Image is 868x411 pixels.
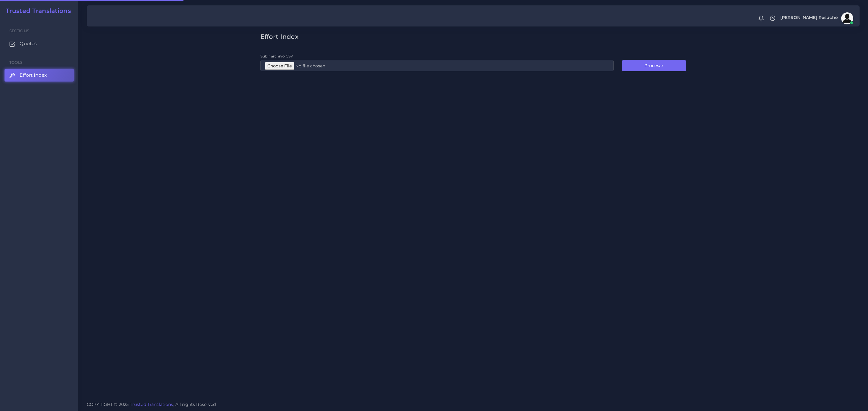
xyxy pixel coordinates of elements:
[622,60,686,71] button: Procesar
[5,37,74,50] a: Quotes
[173,401,216,408] span: , All rights Reserved
[9,60,23,65] span: Tools
[777,12,855,24] a: [PERSON_NAME] Resucheavatar
[780,15,838,20] span: [PERSON_NAME] Resuche
[20,40,37,47] span: Quotes
[841,12,853,24] img: avatar
[130,402,173,407] a: Trusted Translations
[87,401,216,408] span: COPYRIGHT © 2025
[20,72,47,79] span: Effort Index
[2,7,71,14] a: Trusted Translations
[5,69,74,82] a: Effort Index
[260,33,686,40] h3: Effort Index
[260,54,293,59] label: Subir archivo CSV
[9,29,29,33] span: Sections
